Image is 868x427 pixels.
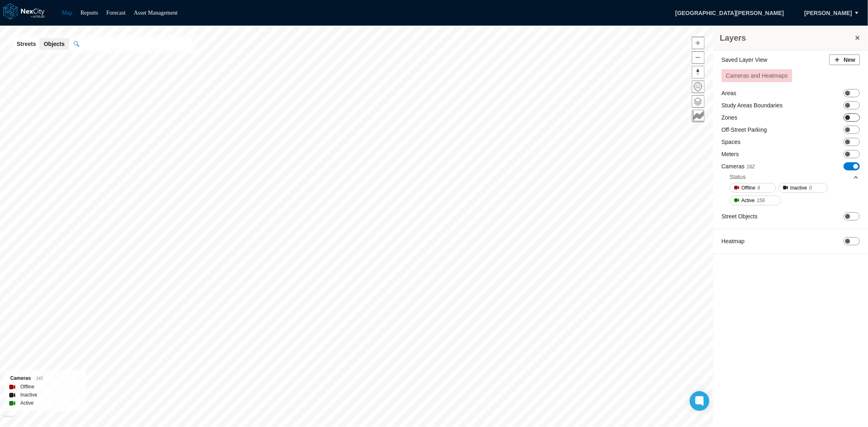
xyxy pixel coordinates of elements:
div: Cameras [10,374,80,383]
span: Offline [741,184,755,192]
span: Objects [44,40,64,48]
button: New [829,54,860,65]
button: Active156 [730,196,781,205]
a: Map [62,10,72,16]
span: Cameras and Heatmaps [726,72,788,79]
button: Reset bearing to north [692,66,704,78]
label: Off-Street Parking [722,126,767,134]
span: [PERSON_NAME] [805,9,852,17]
button: Objects [39,38,68,50]
span: Streets [17,40,36,48]
h3: Layers [720,32,853,44]
label: Zones [722,113,737,122]
label: Areas [722,89,737,97]
label: Inactive [20,391,37,399]
a: Reports [81,10,98,16]
button: Offline6 [730,183,776,193]
span: New [844,56,855,64]
button: Home [692,81,704,93]
button: Streets [13,38,40,50]
a: Forecast [106,10,125,16]
div: Status [730,171,859,183]
label: Street Objects [722,212,758,220]
button: Zoom in [692,37,704,49]
button: Cameras and Heatmaps [722,69,792,82]
label: Study Areas Boundaries [722,101,783,109]
span: 143 [36,376,43,381]
label: Spaces [722,138,741,146]
label: Heatmap [722,237,745,245]
label: Active [20,399,34,407]
span: 0 [809,184,812,192]
span: Inactive [790,184,807,192]
label: Meters [722,150,739,158]
button: [PERSON_NAME] [796,6,861,20]
label: Saved Layer View [722,56,767,64]
span: Zoom out [692,52,704,63]
span: 156 [757,196,765,205]
button: Layers management [692,95,704,108]
span: 162 [747,164,755,170]
button: Inactive0 [778,183,828,193]
span: [GEOGRAPHIC_DATA][PERSON_NAME] [667,6,792,20]
button: Zoom out [692,51,704,64]
label: Offline [20,383,34,391]
div: Status [730,173,746,181]
button: Key metrics [692,110,704,122]
span: Active [741,196,755,205]
a: Mapbox homepage [4,415,13,425]
label: Cameras [722,162,755,171]
span: 6 [757,184,760,192]
a: Asset Management [134,10,178,16]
